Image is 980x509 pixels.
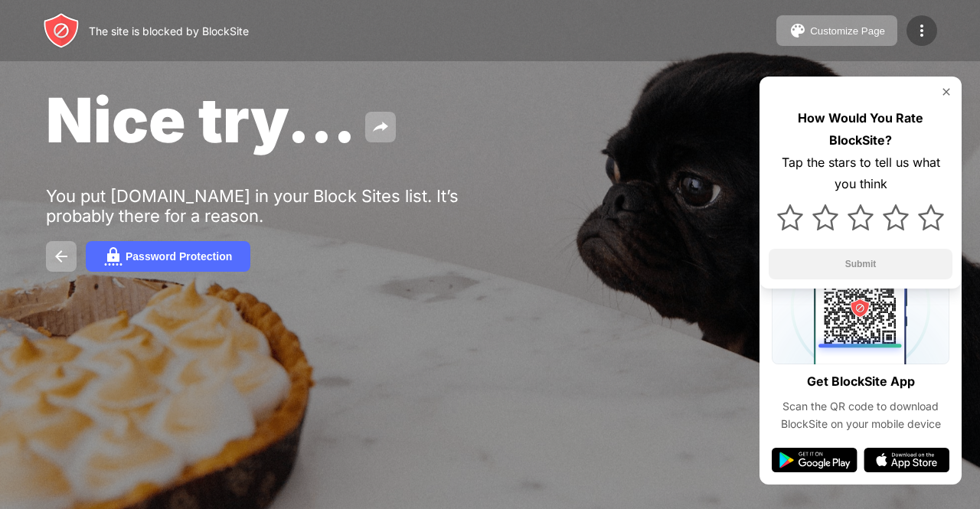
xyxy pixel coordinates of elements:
[776,15,897,46] button: Customize Page
[769,249,952,279] button: Submit
[89,24,249,38] div: The site is blocked by BlockSite
[371,118,390,136] img: share.svg
[769,107,952,152] div: How Would You Rate BlockSite?
[86,241,250,272] button: Password Protection
[46,186,519,226] div: You put [DOMAIN_NAME] in your Block Sites list. It’s probably there for a reason.
[789,21,807,40] img: pallet.svg
[918,204,944,230] img: star.svg
[772,448,857,472] img: google-play.svg
[52,247,70,266] img: back.svg
[772,398,949,432] div: Scan the QR code to download BlockSite on your mobile device
[810,25,885,37] div: Customize Page
[126,250,232,263] div: Password Protection
[812,204,838,230] img: star.svg
[104,247,122,266] img: password.svg
[769,152,952,196] div: Tap the stars to tell us what you think
[777,204,803,230] img: star.svg
[940,86,952,98] img: rate-us-close.svg
[46,83,356,157] span: Nice try...
[883,204,909,230] img: star.svg
[848,204,874,230] img: star.svg
[864,448,949,472] img: app-store.svg
[43,12,80,49] img: header-logo.svg
[913,21,931,40] img: menu-icon.svg
[807,370,915,393] div: Get BlockSite App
